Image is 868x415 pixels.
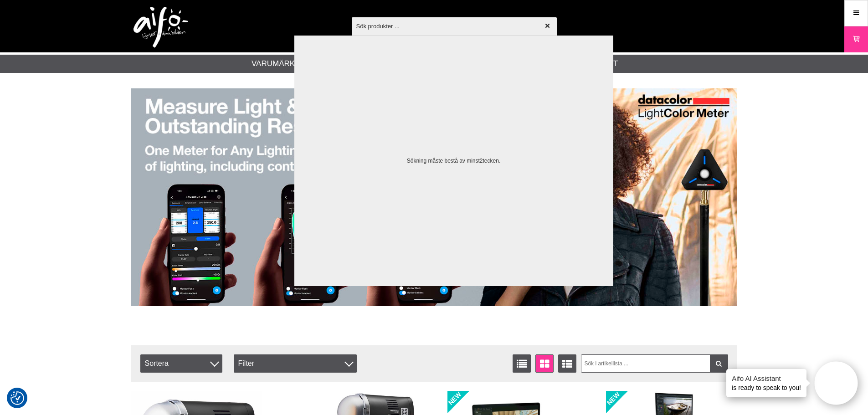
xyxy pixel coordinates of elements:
[252,58,306,70] a: Varumärken
[483,158,501,164] span: tecken.
[352,10,557,42] input: Sök produkter ...
[134,7,188,48] img: logo.png
[407,158,480,164] span: Sökning måste bestå av minst
[480,158,483,164] span: 2
[10,390,24,406] button: Samtyckesinställningar
[10,391,24,405] img: Revisit consent button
